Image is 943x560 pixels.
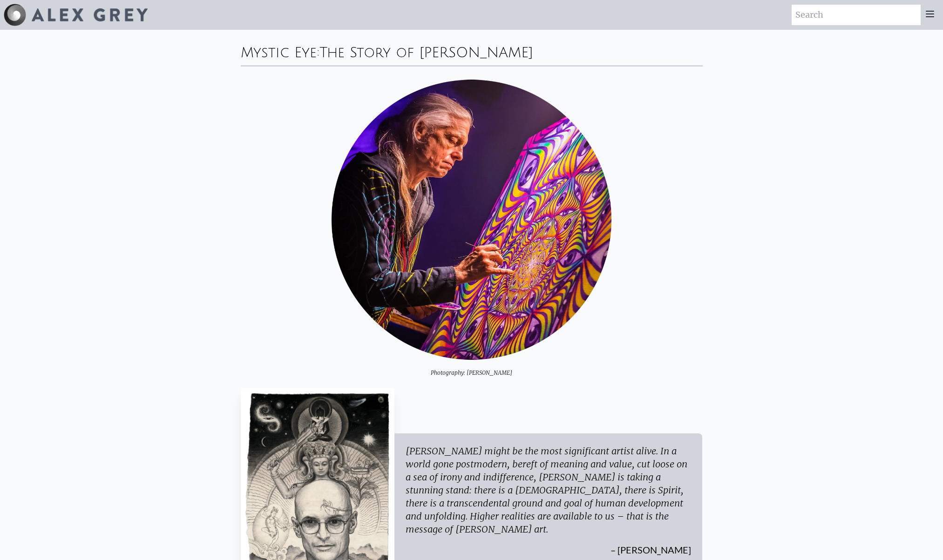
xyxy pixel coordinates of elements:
div: Mystic Eye: [241,30,703,65]
input: Search [792,5,921,25]
div: The Story of [PERSON_NAME] [319,45,533,61]
div: [PERSON_NAME] might be the most significant artist alive. In a world gone postmodern, bereft of m... [406,445,691,536]
div: Photography: [PERSON_NAME] [241,360,703,377]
